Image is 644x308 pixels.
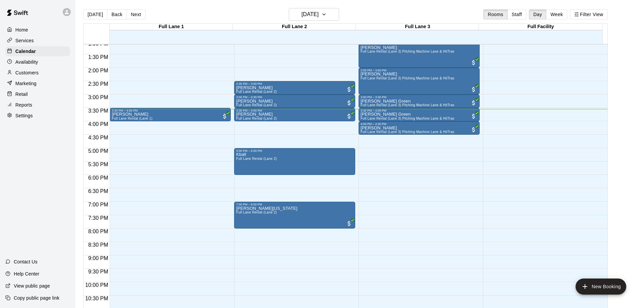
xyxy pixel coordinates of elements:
p: Services [15,37,34,44]
span: 4:30 PM [87,135,110,140]
p: Contact Us [14,258,38,265]
div: 3:30 PM – 4:00 PM: Maddox Green [359,108,480,121]
button: Day [529,9,546,19]
button: Back [107,9,127,19]
div: Full Lane 2 [233,24,356,30]
span: 5:00 PM [87,148,110,154]
h6: [DATE] [302,10,319,19]
button: Next [126,9,145,19]
div: 2:30 PM – 3:00 PM: Andrew Louder [234,81,355,95]
div: 2:00 PM – 3:00 PM [361,69,478,72]
div: 1:00 PM – 2:00 PM: Keaton Shelby [359,41,480,68]
span: 10:30 PM [84,296,110,301]
div: 3:00 PM – 3:30 PM: Andrew Louder [234,95,355,108]
button: Staff [507,9,527,19]
span: 2:30 PM [87,81,110,87]
div: 2:30 PM – 3:00 PM [236,82,353,85]
button: Rooms [483,9,507,19]
span: All customers have paid [470,59,477,66]
span: 4:00 PM [87,121,110,127]
span: 7:30 PM [87,215,110,221]
div: 7:00 PM – 8:00 PM: Renee Washington [234,202,355,229]
span: Full Lane Rental (Lane 2) [236,90,277,94]
span: Full Lane Rental (Lane 2) [236,157,277,161]
p: Calendar [15,48,36,55]
button: add [576,279,626,295]
div: 5:00 PM – 6:00 PM [236,149,353,152]
div: Full Facility [479,24,602,30]
div: 7:00 PM – 8:00 PM [236,203,353,206]
span: Full Lane Rental (Lane 1) [112,117,152,120]
span: Full Lane Rental (Lane 3) Pitching Machine Lane & HitTrax [361,103,454,107]
span: 5:30 PM [87,162,110,167]
span: Full Lane Rental (Lane 3) Pitching Machine Lane & HitTrax [361,117,454,120]
span: All customers have paid [470,100,477,106]
span: All customers have paid [346,86,353,93]
span: Full Lane Rental (Lane 2) [236,103,277,107]
div: Full Lane 1 [110,24,233,30]
span: 6:30 PM [87,188,110,194]
p: Copy public page link [14,295,59,301]
p: Settings [15,112,33,119]
p: Availability [15,59,38,65]
span: 3:30 PM [87,108,110,114]
div: 3:30 PM – 4:00 PM [361,109,478,112]
span: All customers have paid [221,113,228,120]
p: Reports [15,102,32,108]
span: 7:00 PM [87,202,110,207]
span: All customers have paid [346,220,353,227]
div: 3:30 PM – 4:00 PM: Andrew Louder [234,108,355,121]
p: Home [15,26,28,33]
span: 1:30 PM [87,54,110,60]
p: Retail [15,91,28,98]
p: Marketing [15,80,37,87]
div: 3:30 PM – 4:00 PM: Ben Cunningham [110,108,231,121]
div: 3:00 PM – 3:30 PM [236,96,353,99]
span: Full Lane Rental (Lane 3) Pitching Machine Lane & HitTrax [361,76,454,80]
div: 5:00 PM – 6:00 PM: Kball [234,148,355,175]
div: 3:00 PM – 3:30 PM [361,96,478,99]
span: All customers have paid [470,126,477,133]
span: 2:00 PM [87,68,110,73]
span: 10:00 PM [84,282,110,288]
p: Customers [15,69,39,76]
div: 3:00 PM – 3:30 PM: Maddox Green [359,95,480,108]
div: Full Lane 3 [356,24,479,30]
div: 3:30 PM – 4:00 PM [236,109,353,112]
span: 6:00 PM [87,175,110,181]
span: 9:30 PM [87,269,110,274]
span: 9:00 PM [87,255,110,261]
span: Full Lane Rental (Lane 2) [236,210,277,214]
span: Full Lane Rental (Lane 3) Pitching Machine Lane & HitTrax [361,130,454,134]
span: 8:30 PM [87,242,110,248]
span: All customers have paid [470,86,477,93]
span: 3:00 PM [87,95,110,100]
button: Week [546,9,567,19]
span: Full Lane Rental (Lane 2) [236,117,277,120]
span: All customers have paid [346,113,353,120]
div: 4:00 PM – 4:30 PM [361,122,478,126]
span: All customers have paid [470,113,477,120]
button: Filter View [570,9,607,19]
span: All customers have paid [346,100,353,106]
span: Full Lane Rental (Lane 3) Pitching Machine Lane & HitTrax [361,50,454,53]
button: [DATE] [83,9,107,19]
div: 2:00 PM – 3:00 PM: Keaton Shelby [359,68,480,95]
div: 4:00 PM – 4:30 PM: Ben Cunningham [359,121,480,135]
div: 3:30 PM – 4:00 PM [112,109,229,112]
span: 8:00 PM [87,229,110,234]
p: View public page [14,283,50,289]
p: Help Center [14,270,39,277]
